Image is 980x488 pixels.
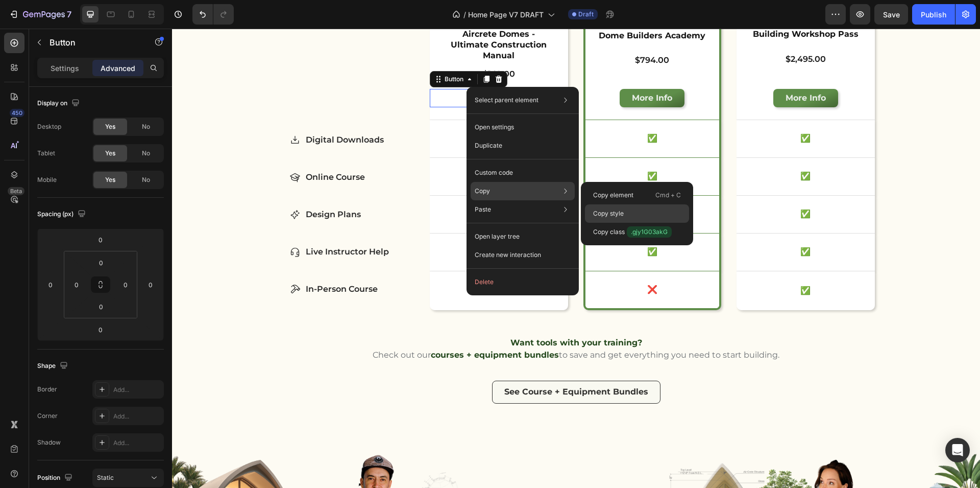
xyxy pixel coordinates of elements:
p: ✅ [568,218,699,229]
p: ✅ [261,105,393,115]
div: Corner [37,411,58,421]
div: Tablet [37,149,55,158]
span: Yes [105,122,115,131]
div: $794.00 [426,26,535,38]
p: Custom code [475,168,513,177]
p: ✅ [417,218,544,229]
span: / [463,9,466,20]
p: Copy [475,187,490,196]
div: Position [37,471,75,485]
p: ❌ [417,256,544,267]
span: .gjy1G03akG [627,226,672,238]
p: Copy element [593,191,633,200]
div: Open Intercom Messenger [945,438,970,462]
p: ❌ [261,218,393,229]
div: Background Image [258,243,396,282]
div: Button [271,46,293,55]
div: Border [37,385,57,394]
p: ✅ [417,180,544,191]
p: ❌ [261,143,393,153]
span: Static [97,474,114,481]
div: More Info [460,64,500,75]
button: Static [92,469,164,487]
div: Add... [113,412,161,421]
input: 0px [91,299,111,314]
p: Cmd + C [655,190,681,200]
p: Paste [475,205,491,214]
button: More Info [601,60,666,79]
div: More Info [614,64,654,75]
iframe: Design area [172,29,980,488]
p: Online Course [134,143,217,155]
input: 0 [90,322,111,337]
button: Save [874,4,908,25]
p: Live Instructor Help [134,217,217,229]
div: Spacing (px) [37,207,88,221]
p: Digital Downloads [134,105,217,118]
input: 0 [90,232,111,247]
span: No [142,175,150,184]
p: ❌ [261,257,393,268]
p: In-Person Course [134,254,217,267]
span: Yes [105,175,115,184]
p: Open settings [475,123,514,132]
div: Publish [921,9,946,20]
strong: courses + equipment bundles [259,321,387,331]
span: to save and get everything you need to start building. [387,321,607,331]
span: Save [883,10,900,19]
span: No [142,122,150,131]
p: Open layer tree [475,232,520,241]
p: Advanced [101,63,135,74]
p: ✅ [568,143,699,153]
p: Select parent element [475,96,538,105]
span: No [142,149,150,158]
button: More Info [295,60,359,79]
div: $149.00 [270,39,384,52]
div: $2,495.00 [577,25,691,37]
div: Undo/Redo [192,4,234,25]
p: ✅ [417,143,544,153]
p: Design Plans [134,180,217,192]
button: Delete [471,273,575,291]
strong: See Course + Equipment Bundles [332,358,476,368]
div: Shape [37,359,70,373]
p: Duplicate [475,141,502,150]
p: 7 [67,8,71,20]
span: Check out our [201,321,259,331]
div: Desktop [37,122,61,131]
p: ✅ [568,180,699,191]
p: Settings [51,63,79,74]
span: Draft [578,10,594,19]
div: Mobile [37,175,57,184]
span: Home Page V7 DRAFT [468,9,544,20]
div: Background Image [565,243,703,282]
button: Publish [912,4,955,25]
div: Add... [113,438,161,448]
p: Copy style [593,209,624,218]
div: Beta [8,187,24,195]
input: 0 [43,277,58,292]
p: Copy class [593,226,672,238]
a: See Course + Equipment Bundles [320,352,488,375]
p: ✅ [568,105,699,115]
div: Display on [37,97,82,110]
p: Button [50,36,136,49]
p: ✅ [417,105,544,115]
p: Create new interaction [475,250,541,260]
input: 0px [118,277,133,292]
p: ❌ [261,180,393,191]
h3: Dome Builders Academy [426,1,535,14]
div: Shadow [37,438,61,447]
span: Yes [105,149,115,158]
div: More Info [307,64,347,75]
strong: Want tools with your training? [338,309,470,319]
button: 7 [4,4,76,25]
input: 0 [143,277,158,292]
input: 0px [69,277,84,292]
div: 450 [10,109,24,117]
button: More Info [448,60,512,79]
div: Add... [113,385,161,394]
input: 0px [91,255,111,270]
p: ✅ [568,257,699,268]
